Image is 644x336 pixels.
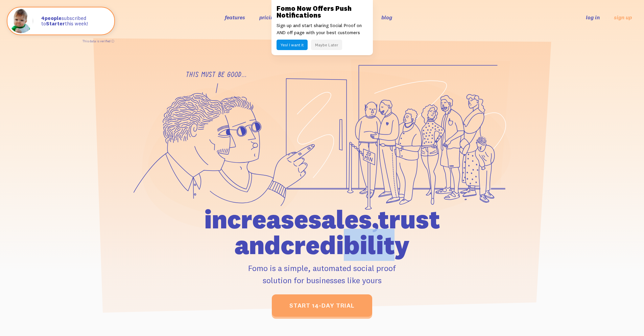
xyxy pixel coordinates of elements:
a: log in [586,14,600,21]
a: This data is verified ⓘ [82,39,114,43]
img: Fomo [9,9,33,33]
h1: increase sales, trust and credibility [166,206,479,258]
strong: people [41,15,62,21]
a: features [225,14,245,21]
a: blog [381,14,392,21]
h3: Fomo Now Offers Push Notifications [277,5,368,19]
p: subscribed to this week! [41,16,108,27]
span: 4 [41,16,45,21]
p: Fomo is a simple, automated social proof solution for businesses like yours [166,262,479,286]
p: Sign up and start sharing Social Proof on AND off page with your best customers [277,22,368,36]
a: pricing [259,14,277,21]
a: sign up [614,14,632,21]
button: Yes! I want it [277,40,308,50]
button: Maybe Later [311,40,342,50]
a: start 14-day trial [272,294,372,317]
strong: Starter [46,20,65,27]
